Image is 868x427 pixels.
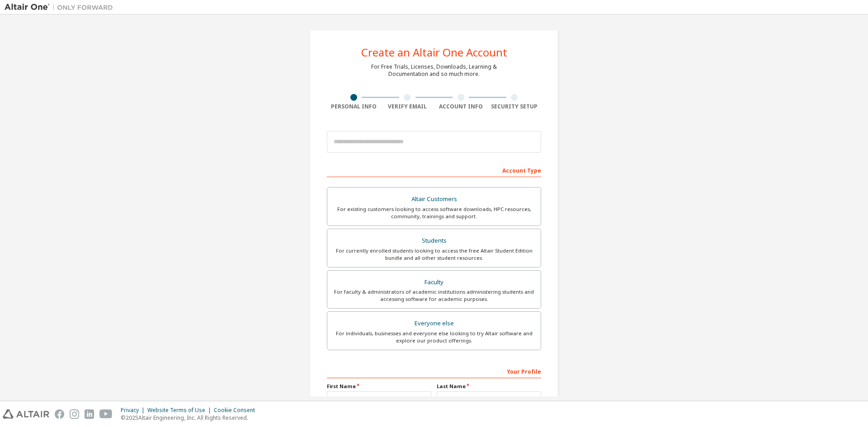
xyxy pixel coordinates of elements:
[55,409,64,419] img: facebook.svg
[327,103,381,110] div: Personal Info
[147,407,214,414] div: Website Terms of Use
[333,247,535,262] div: For currently enrolled students looking to access the free Altair Student Edition bundle and all ...
[333,276,535,289] div: Faculty
[3,409,49,419] img: altair_logo.svg
[333,317,535,330] div: Everyone else
[214,407,260,414] div: Cookie Consent
[437,383,541,390] label: Last Name
[371,63,497,78] div: For Free Trials, Licenses, Downloads, Learning & Documentation and so much more.
[333,193,535,206] div: Altair Customers
[327,383,431,390] label: First Name
[327,364,541,378] div: Your Profile
[85,409,94,419] img: linkedin.svg
[333,206,535,220] div: For existing customers looking to access software downloads, HPC resources, community, trainings ...
[333,330,535,344] div: For individuals, businesses and everyone else looking to try Altair software and explore our prod...
[70,409,79,419] img: instagram.svg
[327,163,541,177] div: Account Type
[121,407,147,414] div: Privacy
[361,47,507,58] div: Create an Altair One Account
[5,3,118,12] img: Altair One
[121,414,260,422] p: © 2025 Altair Engineering, Inc. All Rights Reserved.
[99,409,113,419] img: youtube.svg
[333,288,535,303] div: For faculty & administrators of academic institutions administering students and accessing softwa...
[488,103,542,110] div: Security Setup
[434,103,488,110] div: Account Info
[333,235,535,247] div: Students
[381,103,434,110] div: Verify Email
